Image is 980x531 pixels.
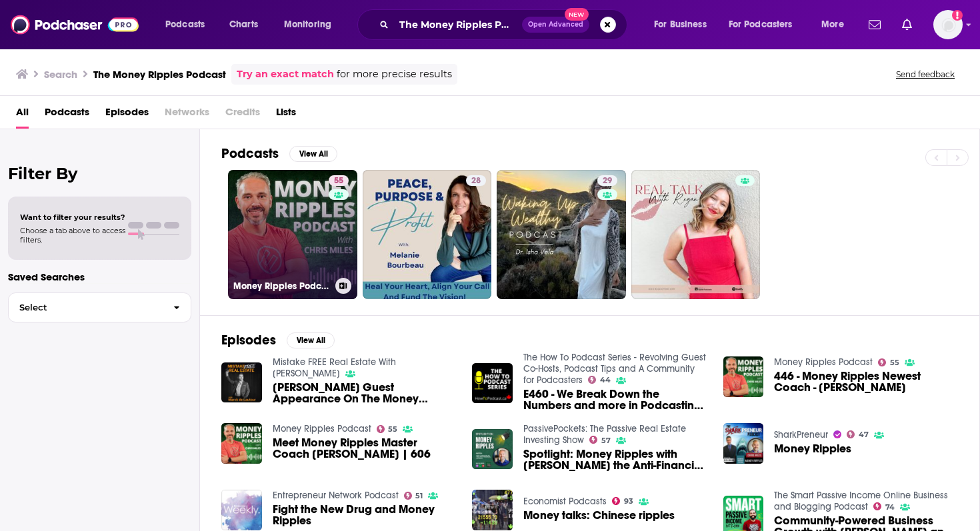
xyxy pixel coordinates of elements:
[337,67,452,82] span: for more precise results
[723,423,764,464] img: Money Ripples
[20,226,125,245] span: Choose a tab above to access filters.
[497,170,626,299] a: 29
[287,332,335,348] button: View All
[45,101,89,129] a: Podcasts
[873,502,895,510] a: 74
[892,69,959,80] button: Send feedback
[11,12,139,37] img: Podchaser - Follow, Share and Rate Podcasts
[878,358,899,366] a: 55
[472,363,513,404] img: E460 - We Break Down the Numbers and more in Podcasting, Money Ripples Podcast with Co-Host Chris...
[273,382,457,404] span: [PERSON_NAME] Guest Appearance On The Money Ripples Podcast
[273,382,457,404] a: Marck’s Guest Appearance On The Money Ripples Podcast
[897,13,917,36] a: Show notifications dropdown
[603,175,612,188] span: 29
[221,490,262,530] img: Fight the New Drug and Money Ripples
[528,21,583,28] span: Open Advanced
[20,213,125,222] span: Want to filter your results?
[847,430,869,438] a: 47
[589,436,611,444] a: 57
[273,504,457,526] a: Fight the New Drug and Money Ripples
[8,292,191,322] button: Select
[523,352,706,386] a: The How To Podcast Series - Revolving Guest Co-Hosts, Podcast Tips and A Community for Podcasters
[523,388,707,411] a: E460 - We Break Down the Numbers and more in Podcasting, Money Ripples Podcast with Co-Host Chris...
[221,362,262,403] a: Marck’s Guest Appearance On The Money Ripples Podcast
[156,14,222,35] button: open menu
[8,270,191,283] p: Saved Searches
[221,14,266,35] a: Charts
[472,490,513,530] img: Money talks: Chinese ripples
[228,170,357,299] a: 55Money Ripples Podcast
[165,15,205,34] span: Podcasts
[225,101,260,129] span: Credits
[415,493,423,499] span: 51
[472,429,513,470] img: Spotlight: Money Ripples with Chris Miles the Anti-Financial Advisor
[44,68,77,81] h3: Search
[654,15,707,34] span: For Business
[221,145,279,162] h2: Podcasts
[329,175,349,186] a: 55
[9,303,163,312] span: Select
[624,498,633,504] span: 93
[273,437,457,460] a: Meet Money Ripples Master Coach Craig Feldmeier | 606
[363,170,492,299] a: 28
[863,13,886,36] a: Show notifications dropdown
[276,101,296,129] span: Lists
[890,360,899,366] span: 55
[523,510,675,521] a: Money talks: Chinese ripples
[273,490,399,501] a: Entrepreneur Network Podcast
[645,14,723,35] button: open menu
[774,370,958,393] span: 446 - Money Ripples Newest Coach - [PERSON_NAME]
[523,388,707,411] span: E460 - We Break Down the Numbers and more in Podcasting, Money Ripples Podcast with Co-Host [PERS...
[522,17,589,33] button: Open AdvancedNew
[720,14,812,35] button: open menu
[233,280,330,292] h3: Money Ripples Podcast
[221,332,276,348] h2: Episodes
[933,10,963,39] img: User Profile
[394,14,522,35] input: Search podcasts, credits, & more...
[774,356,873,368] a: Money Ripples Podcast
[16,101,29,129] a: All
[221,423,262,464] img: Meet Money Ripples Master Coach Craig Feldmeier | 606
[523,496,607,507] a: Economist Podcasts
[601,438,611,444] span: 57
[404,492,423,500] a: 51
[273,437,457,460] span: Meet Money Ripples Master Coach [PERSON_NAME] | 606
[600,377,611,383] span: 44
[273,356,396,379] a: Mistake FREE Real Estate With Marck de Lautour
[952,10,963,21] svg: Add a profile image
[612,497,633,505] a: 93
[388,426,397,432] span: 55
[723,356,764,397] img: 446 - Money Ripples Newest Coach - Craig Feldmeier
[105,101,149,129] span: Episodes
[93,68,226,81] h3: The Money Ripples Podcast
[774,443,851,454] a: Money Ripples
[237,67,334,82] a: Try an exact match
[8,164,191,183] h2: Filter By
[885,504,895,510] span: 74
[597,175,617,186] a: 29
[466,175,486,186] a: 28
[933,10,963,39] span: Logged in as torisims
[284,15,331,34] span: Monitoring
[523,423,686,446] a: PassivePockets: The Passive Real Estate Investing Show
[774,370,958,393] a: 446 - Money Ripples Newest Coach - Craig Feldmeier
[275,14,349,35] button: open menu
[812,14,861,35] button: open menu
[221,332,335,348] a: EpisodesView All
[774,429,828,440] a: SharkPreneur
[523,448,707,471] span: Spotlight: Money Ripples with [PERSON_NAME] the Anti-Financial Advisor
[370,9,640,40] div: Search podcasts, credits, & more...
[289,146,337,162] button: View All
[729,15,793,34] span: For Podcasters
